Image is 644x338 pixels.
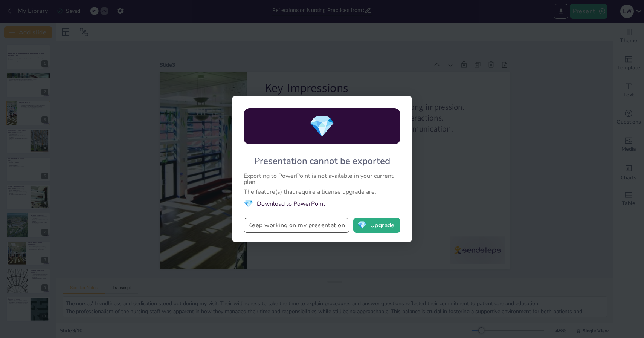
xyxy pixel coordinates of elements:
div: Presentation cannot be exported [254,155,390,167]
button: Keep working on my presentation [244,218,349,233]
span: diamond [357,222,367,229]
div: The feature(s) that require a license upgrade are: [244,189,400,195]
span: diamond [244,199,253,209]
button: diamondUpgrade [353,218,400,233]
li: Download to PowerPoint [244,199,400,209]
span: diamond [309,112,335,141]
div: Exporting to PowerPoint is not available in your current plan. [244,173,400,185]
